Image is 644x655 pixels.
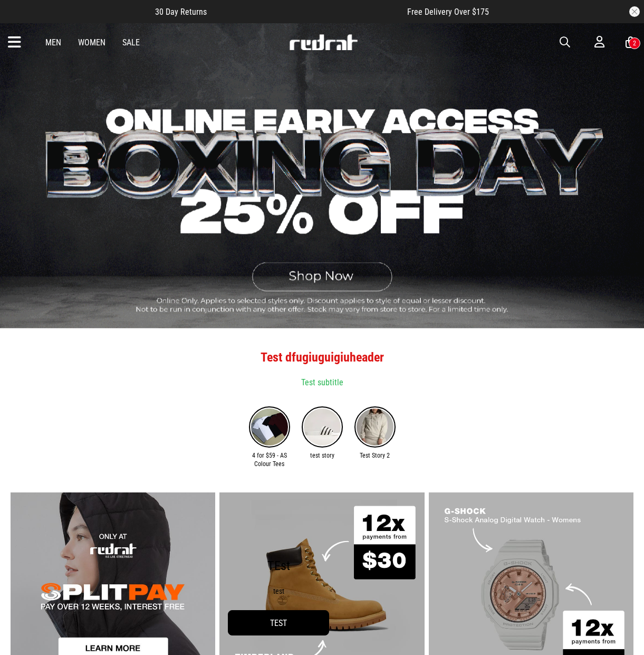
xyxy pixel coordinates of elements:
a: Women [78,37,105,48]
a: TEST [228,610,329,635]
div: test story [304,452,341,460]
div: 4 for $59 - AS Colour Tees [251,452,288,469]
p: test [228,585,329,597]
a: Men [45,37,61,48]
h2: Test dfugiuguigiuheader [17,347,627,368]
div: Test Story 2 [357,452,393,460]
iframe: Customer reviews powered by Trustpilot [228,6,386,17]
p: Test subtitle [17,376,627,389]
span: 30 Day Returns [155,7,207,17]
a: 2 [626,37,636,48]
span: Free Delivery Over $175 [407,7,489,17]
a: Sale [122,37,140,48]
div: 2 [633,40,636,47]
img: Redrat logo [289,34,358,50]
h2: TEst [228,555,329,576]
